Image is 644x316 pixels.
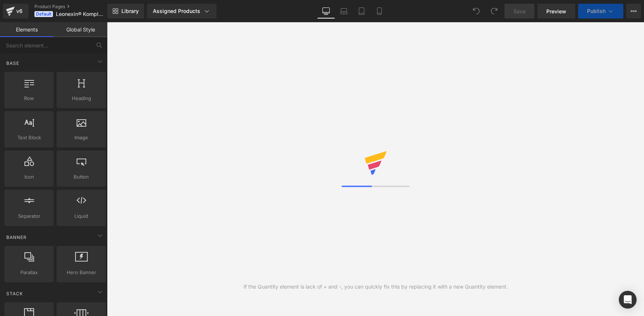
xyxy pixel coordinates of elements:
a: Product Pages [34,4,120,10]
span: Save [513,7,526,15]
a: Preview [537,4,575,19]
span: Hero Banner [59,269,104,276]
button: Undo [469,4,484,19]
span: Stack [6,290,24,297]
a: Desktop [317,4,335,19]
span: Base [6,60,20,67]
span: Parallax [7,269,51,276]
span: Heading [59,94,104,102]
div: Assigned Products [153,7,211,15]
span: Preview [546,7,566,15]
a: New Library [107,4,144,19]
button: Redo [487,4,502,19]
span: Icon [7,173,51,181]
div: Open Intercom Messenger [619,291,637,309]
span: Banner [6,234,27,241]
span: Text Block [7,134,51,142]
div: If the Quantity element is lack of + and -, you can quickly fix this by replacing it with a new Q... [244,283,508,291]
a: Global Style [54,22,107,37]
a: Laptop [335,4,353,19]
span: Default [34,11,53,17]
span: Separator [7,212,51,220]
a: Tablet [353,4,370,19]
span: Button [59,173,104,181]
button: More [626,4,641,19]
span: Leonexin® Komplex - Produkt Page [56,11,105,17]
span: Liquid [59,212,104,220]
span: Library [121,8,139,14]
button: Publish [578,4,623,19]
a: Mobile [370,4,388,19]
span: Publish [587,8,606,14]
div: v6 [15,6,24,16]
a: v6 [3,4,28,19]
span: Row [7,94,51,102]
span: Image [59,134,104,142]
